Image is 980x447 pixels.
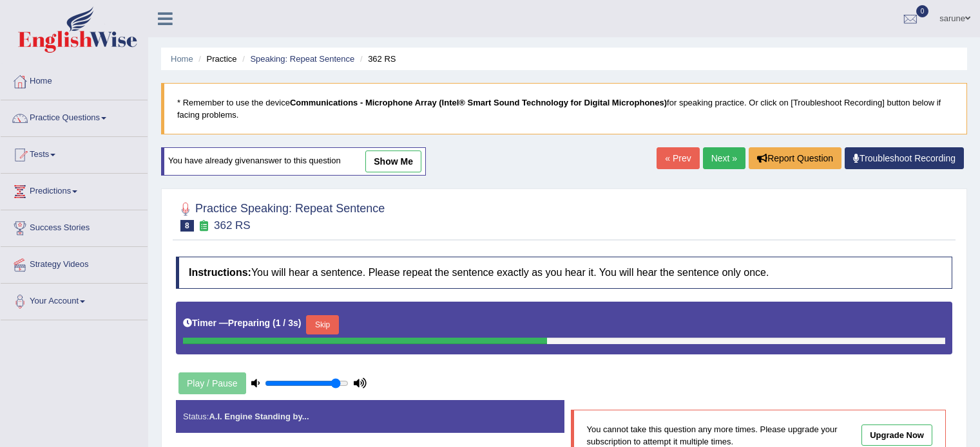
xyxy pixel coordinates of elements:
[1,100,148,132] a: Practice Questions
[273,318,276,328] b: (
[703,147,745,169] a: Next »
[171,54,193,64] a: Home
[357,53,396,65] li: 362 RS
[209,412,309,421] strong: A.I. Engine Standing by...
[176,199,385,232] h2: Practice Speaking: Repeat Sentence
[749,147,841,169] button: Report Question
[214,219,251,232] small: 362 RS
[276,318,298,328] b: 1 / 3s
[298,318,302,328] b: )
[290,98,667,107] b: Communications - Microphone Array (Intel® Smart Sound Technology for Digital Microphones)
[176,257,952,289] h4: You will hear a sentence. Please repeat the sentence exactly as you hear it. You will hear the se...
[306,315,338,334] button: Skip
[1,174,148,206] a: Predictions
[250,54,354,64] a: Speaking: Repeat Sentence
[1,64,148,96] a: Home
[365,151,421,172] a: show me
[1,284,148,316] a: Your Account
[161,83,967,134] blockquote: * Remember to use the device for speaking practice. Or click on [Troubleshoot Recording] button b...
[861,424,932,446] a: Upgrade Now
[916,5,929,17] span: 0
[197,220,211,232] small: Exam occurring question
[189,267,251,278] b: Instructions:
[1,247,148,279] a: Strategy Videos
[161,147,426,176] div: You have already given answer to this question
[657,147,699,169] a: « Prev
[176,400,564,433] div: Status:
[180,220,194,232] span: 8
[1,210,148,242] a: Success Stories
[845,147,964,169] a: Troubleshoot Recording
[195,53,236,65] li: Practice
[183,318,301,328] h5: Timer —
[1,137,148,169] a: Tests
[228,318,270,328] b: Preparing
